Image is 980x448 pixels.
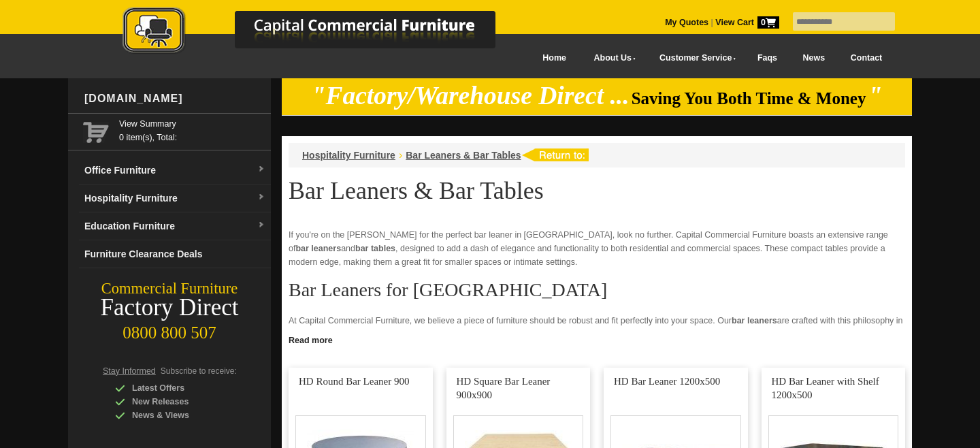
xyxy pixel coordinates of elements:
a: News [790,43,838,74]
a: Education Furnituredropdown [79,212,271,240]
a: Customer Service [644,43,745,74]
a: View Cart0 [713,18,779,27]
p: At Capital Commercial Furniture, we believe a piece of furniture should be robust and fit perfect... [289,314,905,368]
img: dropdown [257,221,265,229]
div: [DOMAIN_NAME] [79,78,271,119]
img: return to [521,148,589,161]
a: Hospitality Furnituredropdown [79,185,271,212]
a: Capital Commercial Furniture Logo [85,7,561,61]
img: dropdown [257,165,265,174]
img: Capital Commercial Furniture Logo [85,7,561,57]
div: Commercial Furniture [68,279,271,298]
a: About Us [579,43,644,74]
div: New Releases [115,395,244,409]
strong: View Cart [715,18,779,27]
a: Office Furnituredropdown [79,157,271,185]
span: 0 [757,16,779,29]
strong: bar tables [355,244,395,253]
p: If you're on the [PERSON_NAME] for the perfect bar leaner in [GEOGRAPHIC_DATA], look no further. ... [289,228,905,269]
strong: bar leaners [732,316,777,325]
strong: bar leaners [295,244,341,253]
span: 0 item(s), Total: [119,117,265,142]
div: Latest Offers [115,381,244,395]
a: Furniture Clearance Deals [79,240,271,268]
div: News & Views [115,409,244,422]
span: Saving You Both Time & Money [632,89,866,108]
a: Contact [838,43,895,74]
div: 0800 800 507 [68,317,271,342]
em: "Factory/Warehouse Direct ... [312,82,630,110]
a: Faqs [745,43,790,74]
em: " [868,82,883,110]
h1: Bar Leaners & Bar Tables [289,178,905,204]
span: Stay Informed [103,366,156,376]
a: View Summary [119,117,265,131]
span: Subscribe to receive: [161,366,237,376]
h2: Bar Leaners for [GEOGRAPHIC_DATA] [289,280,905,300]
a: Hospitality Furniture [302,150,395,161]
img: dropdown [257,193,265,202]
a: Click to read more [282,330,912,347]
div: Factory Direct [68,298,271,317]
a: My Quotes [665,18,708,27]
a: Bar Leaners & Bar Tables [406,150,521,161]
li: › [399,148,402,162]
